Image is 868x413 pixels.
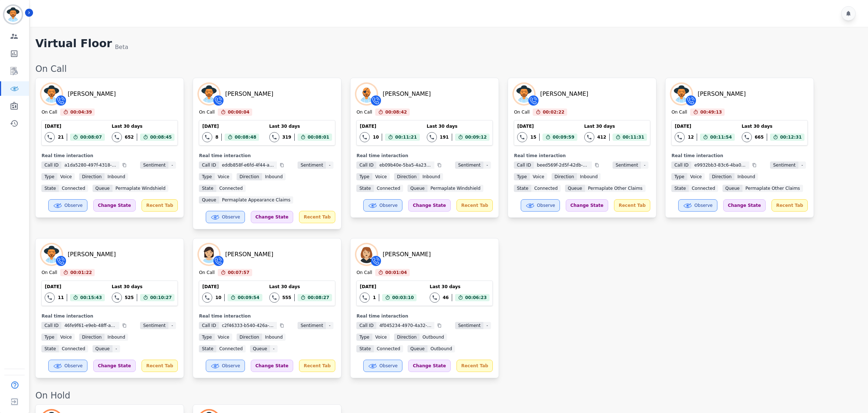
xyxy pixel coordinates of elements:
span: voice [530,173,547,180]
span: 00:06:23 [465,294,487,301]
img: Bordered avatar [4,6,22,23]
span: Observe [65,363,83,369]
span: Queue [250,345,270,352]
img: Avatar [41,84,62,104]
span: connected [59,345,88,352]
div: [PERSON_NAME] [67,90,116,98]
span: connected [689,185,718,192]
div: Recent Tab [299,211,335,223]
div: Recent Tab [299,360,335,372]
div: Change State [408,199,451,212]
span: connected [374,345,403,352]
span: - [168,322,176,329]
div: [PERSON_NAME] [540,90,588,98]
div: Last 30 days [584,123,647,129]
img: Avatar [41,244,62,265]
div: On Call [671,109,687,116]
span: Queue [93,345,112,352]
div: Real time interaction [356,313,493,319]
span: 00:08:27 [308,294,329,301]
div: Recent Tab [142,199,178,212]
span: a1da5280-497f-4318-954d-90753ae53e09 [61,161,119,169]
span: Permaplate Windshield [112,185,168,192]
span: Type [41,173,57,180]
div: Last 30 days [427,123,490,129]
span: Direction [79,334,105,341]
span: 00:08:42 [385,109,407,116]
div: [PERSON_NAME] [225,250,273,259]
div: 46 [443,295,449,300]
span: Observe [222,363,240,369]
span: Type [356,334,372,341]
div: [DATE] [202,284,262,290]
button: Observe [678,199,717,212]
span: - [326,161,333,169]
span: inbound [105,334,128,341]
div: [PERSON_NAME] [225,90,273,98]
div: [PERSON_NAME] [382,250,431,259]
span: Direction [394,334,419,341]
div: Change State [408,360,451,372]
span: inbound [262,334,286,341]
button: Observe [363,360,402,372]
span: 00:08:01 [308,134,329,141]
div: 525 [125,295,134,300]
div: Real time interaction [41,153,178,159]
div: [PERSON_NAME] [697,90,746,98]
span: eddb858f-e6fd-4f44-a64b-ded5fcffdc04 [219,161,277,169]
img: Avatar [356,84,377,104]
span: inbound [262,173,286,180]
span: Type [199,173,215,180]
span: - [112,345,120,352]
div: Last 30 days [269,284,332,290]
span: Observe [695,203,713,208]
span: Permaplate Other Claims [585,185,645,192]
button: Observe [521,199,560,212]
span: voice [215,173,232,180]
span: Direction [79,173,105,180]
img: Avatar [671,84,692,104]
span: 00:09:59 [553,134,574,141]
div: Last 30 days [112,123,175,129]
span: Call ID [356,322,376,329]
div: Last 30 days [112,284,175,290]
div: Recent Tab [614,199,650,212]
div: 11 [58,295,64,300]
div: 191 [440,134,449,140]
span: Type [671,173,687,180]
span: Observe [537,203,555,208]
div: 8 [215,134,218,140]
span: 00:08:45 [150,134,172,141]
span: State [41,345,59,352]
span: Observe [65,203,83,208]
span: 00:07:57 [228,269,250,276]
span: Permaplate Windshield [427,185,483,192]
span: - [326,322,333,329]
span: Sentiment [298,161,326,169]
div: Last 30 days [269,123,332,129]
span: Direction [552,173,577,180]
span: 00:08:48 [235,134,257,141]
span: Sentiment [613,161,641,169]
span: - [168,161,176,169]
div: On Call [199,109,214,116]
span: voice [215,334,232,341]
span: 4f045234-4970-4a32-a453-b796218aba64 [376,322,434,329]
div: [DATE] [675,123,734,129]
span: 00:08:07 [80,134,102,141]
span: State [671,185,689,192]
div: Change State [251,211,293,223]
span: Call ID [199,161,219,169]
span: 00:00:04 [228,109,250,116]
div: 15 [530,134,536,140]
div: 665 [755,134,764,140]
span: Queue [408,185,427,192]
div: On Hold [35,390,861,401]
h1: Virtual Floor [35,37,112,52]
div: Last 30 days [742,123,805,129]
span: Call ID [671,161,691,169]
span: 00:15:43 [80,294,102,301]
img: Avatar [514,84,534,104]
div: Real time interaction [199,153,335,159]
div: [DATE] [517,123,577,129]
